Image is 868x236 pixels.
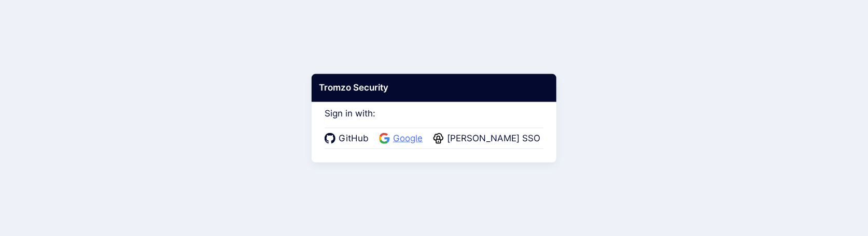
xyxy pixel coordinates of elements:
a: Google [379,132,426,145]
div: Tromzo Security [312,74,556,102]
span: Google [390,132,426,145]
a: GitHub [325,132,372,145]
a: [PERSON_NAME] SSO [433,132,543,145]
span: GitHub [335,132,372,145]
div: Sign in with: [325,94,543,149]
span: [PERSON_NAME] SSO [444,132,543,145]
